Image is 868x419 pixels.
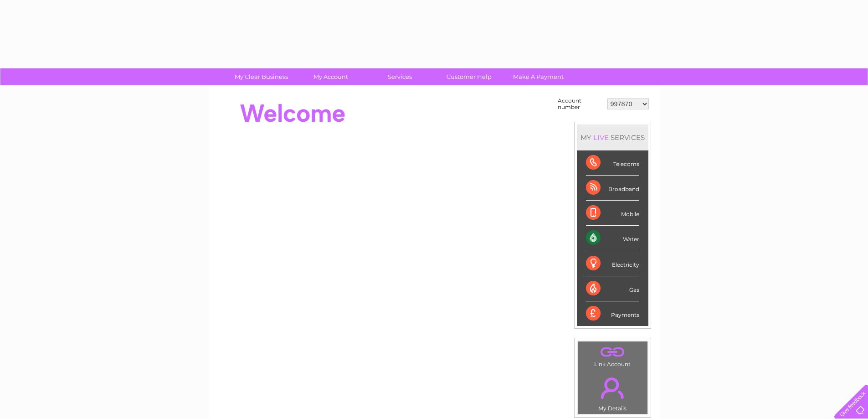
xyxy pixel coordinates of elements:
[591,133,611,142] div: LIVE
[586,176,639,201] div: Broadband
[586,226,639,251] div: Water
[501,68,576,85] a: Make A Payment
[293,68,368,85] a: My Account
[586,276,639,301] div: Gas
[431,68,507,85] a: Customer Help
[577,124,648,150] div: MY SERVICES
[577,341,648,370] td: Link Account
[362,68,437,85] a: Services
[580,344,645,360] a: .
[580,372,645,404] a: .
[224,68,299,85] a: My Clear Business
[586,201,639,226] div: Mobile
[555,95,605,113] td: Account number
[586,150,639,176] div: Telecoms
[586,301,639,326] div: Payments
[577,370,648,414] td: My Details
[586,251,639,276] div: Electricity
